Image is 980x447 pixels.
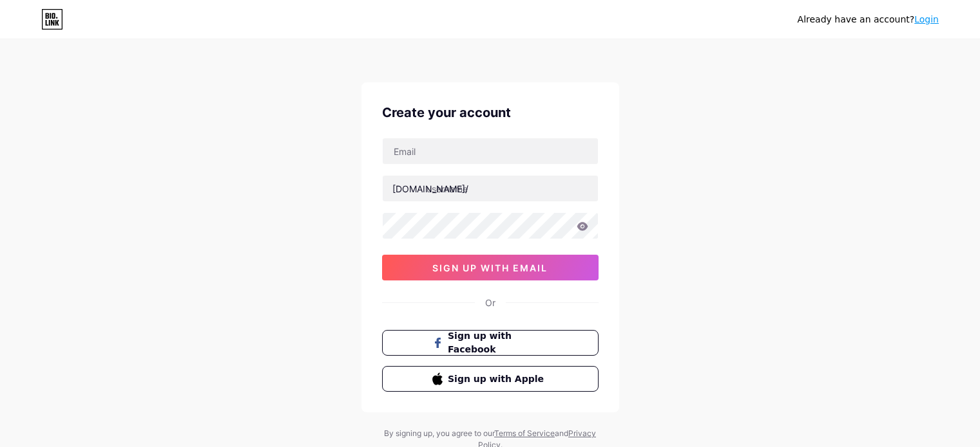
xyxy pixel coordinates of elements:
span: sign up with email [432,262,548,273]
a: Login [914,14,939,24]
input: username [383,176,598,201]
a: Terms of Service [494,428,555,438]
span: Sign up with Facebook [448,329,548,356]
div: [DOMAIN_NAME]/ [392,182,468,196]
input: Email [383,138,598,164]
button: sign up with email [382,255,599,280]
span: Sign up with Apple [448,372,548,386]
button: Sign up with Apple [382,366,599,392]
div: Already have an account? [798,13,939,26]
div: Or [485,296,495,309]
button: Sign up with Facebook [382,330,599,356]
div: Create your account [382,103,599,122]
